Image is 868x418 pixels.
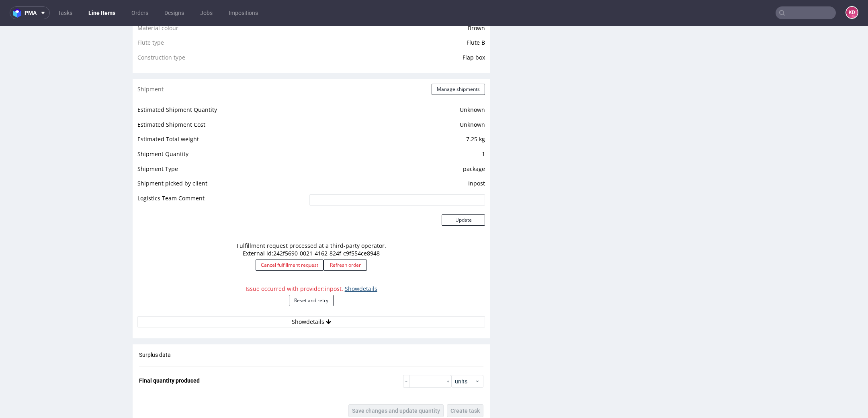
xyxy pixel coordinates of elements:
[289,269,334,280] button: Reset and retry
[307,138,485,153] td: package
[442,189,485,200] button: Update
[127,6,153,19] a: Orders
[137,124,307,138] td: Shipment Quantity
[13,8,25,18] img: logo
[455,352,475,360] span: units
[137,290,485,302] button: Showdetails
[133,53,490,74] div: Shipment
[345,259,377,267] a: Show details
[137,28,185,35] span: Construction type
[195,6,217,19] a: Jobs
[137,168,307,186] td: Logistics Team Comment
[137,79,307,94] td: Estimated Shipment Quantity
[846,7,858,18] figcaption: KD
[323,234,367,245] button: Refresh order
[463,28,485,35] span: Flap box
[139,326,171,332] span: Surplus data
[307,79,485,94] td: Unknown
[25,10,37,16] span: pma
[256,234,323,245] button: Cancel fulfillment request
[10,6,50,19] button: pma
[307,109,485,124] td: 7.25 kg
[467,13,485,21] span: Flute B
[307,124,485,138] td: 1
[307,153,485,168] td: Inpost
[137,212,485,255] div: Fulfillment request processed at a third-party operator. External id: 242f5690-0021-4162-824f-c9f...
[432,58,485,69] button: Manage shipments
[307,94,485,109] td: Unknown
[137,109,307,124] td: Estimated Total weight
[53,6,77,19] a: Tasks
[137,255,485,290] div: Issue occurred with provider: inpost .
[160,6,189,19] a: Designs
[139,352,200,358] span: Final quantity produced
[137,138,307,153] td: Shipment Type
[137,13,164,21] span: Flute type
[137,94,307,109] td: Estimated Shipment Cost
[224,6,263,19] a: Impositions
[137,153,307,168] td: Shipment picked by client
[84,6,120,19] a: Line Items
